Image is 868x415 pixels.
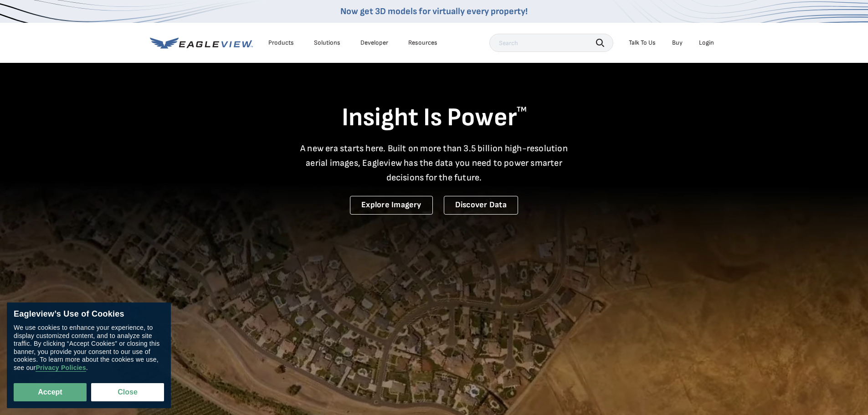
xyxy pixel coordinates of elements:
a: Privacy Policies [36,364,86,372]
a: Buy [672,39,683,47]
div: Eagleview’s Use of Cookies [14,309,164,319]
div: Resources [408,39,437,47]
input: Search [489,34,613,52]
a: Now get 3D models for virtually every property! [340,6,528,17]
div: Talk To Us [629,39,656,47]
div: We use cookies to enhance your experience, to display customized content, and to analyze site tra... [14,324,164,372]
div: Solutions [314,39,340,47]
a: Discover Data [444,196,518,215]
a: Developer [360,39,388,47]
div: Products [268,39,294,47]
div: Login [699,39,714,47]
h1: Insight Is Power [150,102,719,134]
button: Accept [14,383,87,401]
a: Explore Imagery [350,196,433,215]
sup: TM [517,105,527,114]
button: Close [91,383,164,401]
p: A new era starts here. Built on more than 3.5 billion high-resolution aerial images, Eagleview ha... [295,141,574,185]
